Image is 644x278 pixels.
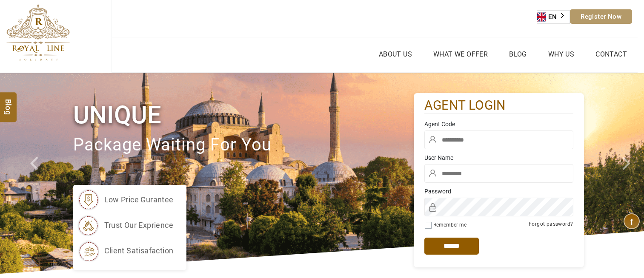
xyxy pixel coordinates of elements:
[612,73,644,274] a: Check next image
[507,48,529,60] a: Blog
[424,187,573,196] label: Password
[73,131,414,159] p: package waiting for you
[19,73,52,274] a: Check next prev
[77,215,174,236] li: trust our exprience
[3,99,14,106] span: Blog
[424,120,573,128] label: Agent Code
[537,10,570,24] aside: Language selected: English
[77,240,174,261] li: client satisafaction
[433,222,467,228] label: Remember me
[73,99,414,131] h1: Unique
[546,48,576,60] a: Why Us
[6,4,70,61] img: The Royal Line Holidays
[529,221,573,227] a: Forgot password?
[431,48,490,60] a: What we Offer
[424,97,573,114] h2: agent login
[537,11,570,23] a: EN
[377,48,414,60] a: About Us
[77,189,174,210] li: low price gurantee
[593,48,629,60] a: Contact
[570,9,632,24] a: Register Now
[424,153,573,162] label: User Name
[537,10,570,24] div: Language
